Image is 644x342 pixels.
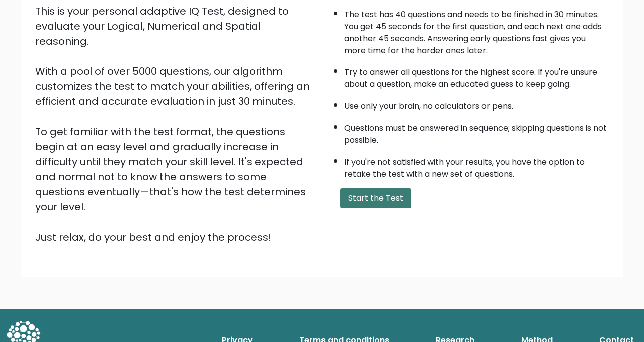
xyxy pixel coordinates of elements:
div: This is your personal adaptive IQ Test, designed to evaluate your Logical, Numerical and Spatial ... [35,4,316,245]
button: Start the Test [340,188,411,208]
li: Questions must be answered in sequence; skipping questions is not possible. [344,117,609,146]
li: Use only your brain, no calculators or pens. [344,95,609,112]
li: The test has 40 questions and needs to be finished in 30 minutes. You get 45 seconds for the firs... [344,4,609,57]
li: Try to answer all questions for the highest score. If you're unsure about a question, make an edu... [344,61,609,90]
li: If you're not satisfied with your results, you have the option to retake the test with a new set ... [344,151,609,180]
